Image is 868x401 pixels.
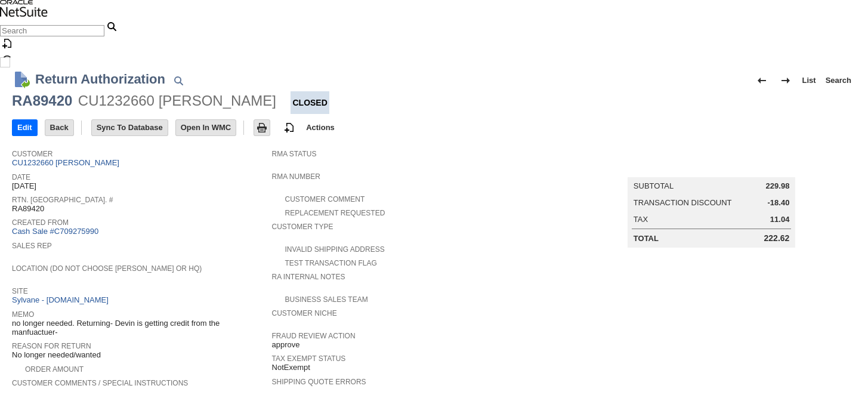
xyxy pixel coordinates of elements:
[25,365,84,374] a: Order Amount
[282,121,296,135] img: add-record.svg
[291,91,329,114] div: Closed
[92,120,168,135] input: Sync To Database
[628,158,796,177] caption: Summary
[12,218,69,227] a: Created From
[821,71,856,90] a: Search
[272,363,310,372] span: NotExempt
[12,264,202,273] a: Location (Do Not Choose [PERSON_NAME] or HQ)
[798,71,821,90] a: List
[176,120,236,135] input: Open In WMC
[12,91,72,110] div: RA89420
[12,342,91,350] a: Reason For Return
[12,350,101,360] span: No longer needed/wanted
[45,120,73,135] input: Back
[272,223,333,231] a: Customer Type
[285,295,368,304] a: Business Sales Team
[634,181,674,190] a: Subtotal
[272,354,346,363] a: Tax Exempt Status
[13,120,37,135] input: Edit
[171,73,186,88] img: Quick Find
[634,234,659,243] a: Total
[12,196,113,204] a: Rtn. [GEOGRAPHIC_DATA]. #
[12,227,98,236] a: Cash Sale #C709275990
[285,195,365,203] a: Customer Comment
[272,340,300,350] span: approve
[766,181,790,191] span: 229.98
[272,332,356,340] a: Fraud Review Action
[12,287,28,295] a: Site
[35,69,165,89] h1: Return Authorization
[301,123,339,132] a: Actions
[12,150,52,158] a: Customer
[285,245,385,254] a: Invalid Shipping Address
[254,120,270,135] input: Print
[272,150,317,158] a: RMA Status
[12,181,36,191] span: [DATE]
[255,121,269,135] img: Print
[12,319,266,337] span: no longer needed. Returning- Devin is getting credit from the manfuactuer-
[768,198,790,208] span: -18.40
[12,379,188,387] a: Customer Comments / Special Instructions
[12,310,34,319] a: Memo
[104,19,119,33] svg: Search
[770,215,790,224] span: 11.04
[12,173,30,181] a: Date
[764,233,790,243] span: 222.62
[285,209,385,217] a: Replacement Requested
[272,309,337,317] a: Customer Niche
[12,242,52,250] a: Sales Rep
[779,73,793,88] img: Next
[12,204,44,214] span: RA89420
[272,273,345,281] a: RA Internal Notes
[634,215,648,224] a: Tax
[755,73,769,88] img: Previous
[285,259,377,267] a: Test Transaction Flag
[272,378,366,386] a: Shipping Quote Errors
[634,198,732,207] a: Transaction Discount
[12,295,112,304] a: Sylvane - [DOMAIN_NAME]
[78,91,276,110] div: CU1232660 [PERSON_NAME]
[12,158,122,167] a: CU1232660 [PERSON_NAME]
[272,172,320,181] a: RMA Number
